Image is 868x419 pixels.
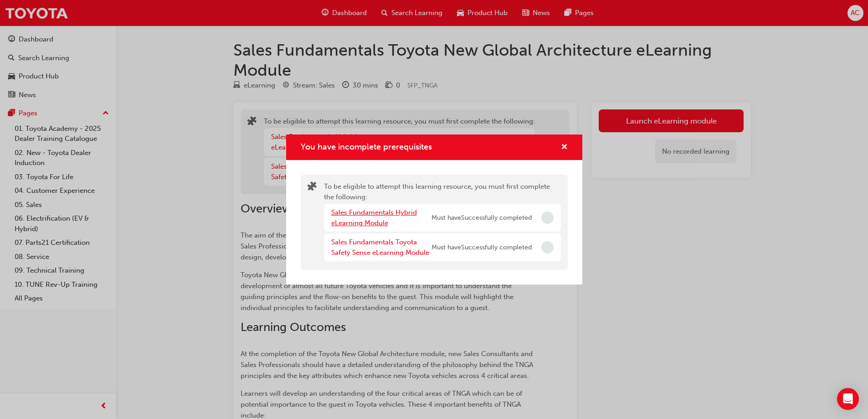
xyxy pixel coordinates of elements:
[431,213,532,223] span: Must have Successfully completed
[331,208,417,227] a: Sales Fundamentals Hybrid eLearning Module
[561,142,568,153] button: cross-icon
[308,182,317,193] span: puzzle-icon
[301,142,432,152] span: You have incomplete prerequisites
[286,134,582,285] div: You have incomplete prerequisites
[431,243,532,253] span: Must have Successfully completed
[324,181,561,263] div: To be eligible to attempt this learning resource, you must first complete the following:
[541,241,554,253] span: Incomplete
[561,144,568,152] span: cross-icon
[837,388,859,410] div: Open Intercom Messenger
[541,212,554,224] span: Incomplete
[331,238,429,257] a: Sales Fundamentals Toyota Safety Sense eLearning Module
